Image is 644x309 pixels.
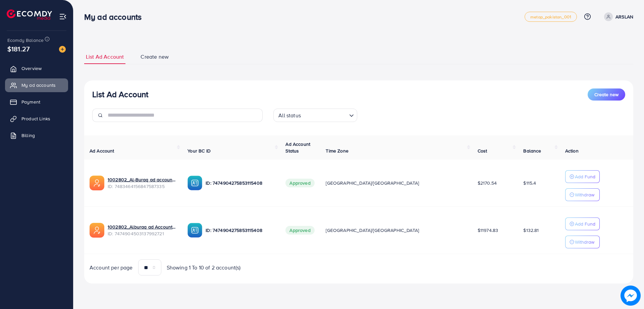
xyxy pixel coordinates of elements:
[21,99,40,105] span: Payment
[478,180,497,186] span: $2170.54
[86,53,124,61] span: List Ad Account
[90,223,104,238] img: ic-ads-acc.e4c84228.svg
[59,46,66,53] img: image
[167,264,241,271] span: Showing 1 To 10 of 2 account(s)
[478,227,498,234] span: $11974.83
[575,173,595,181] p: Add Fund
[90,264,133,271] span: Account per page
[530,15,571,19] span: metap_pakistan_001
[108,230,177,237] span: ID: 7474904503137992721
[525,12,577,22] a: metap_pakistan_001
[285,179,314,187] span: Approved
[523,227,539,234] span: $132.81
[21,82,56,88] span: My ad accounts
[21,65,42,72] span: Overview
[108,176,177,190] div: <span class='underline'>1002802_Al-Buraq ad account 02_1742380041767</span></br>7483464156847587335
[575,238,594,246] p: Withdraw
[108,224,177,230] a: 1002802_Alburaq ad Account 1_1740386843243
[326,227,419,234] span: [GEOGRAPHIC_DATA]/[GEOGRAPHIC_DATA]
[141,53,169,61] span: Create new
[565,170,600,183] button: Add Fund
[285,226,314,235] span: Approved
[326,180,419,186] span: [GEOGRAPHIC_DATA]/[GEOGRAPHIC_DATA]
[565,236,600,248] button: Withdraw
[575,191,594,199] p: Withdraw
[187,176,202,190] img: ic-ba-acc.ded83a64.svg
[565,188,600,201] button: Withdraw
[478,147,487,154] span: Cost
[108,176,177,183] a: 1002802_Al-Buraq ad account 02_1742380041767
[5,62,68,75] a: Overview
[187,223,202,238] img: ic-ba-acc.ded83a64.svg
[7,44,30,54] span: $181.27
[206,179,275,187] p: ID: 7474904275853115408
[108,183,177,190] span: ID: 7483464156847587335
[59,13,67,20] img: menu
[303,109,346,120] input: Search for option
[5,129,68,142] a: Billing
[326,147,348,154] span: Time Zone
[7,37,44,44] span: Ecomdy Balance
[621,286,641,306] img: image
[5,78,68,92] a: My ad accounts
[108,224,177,237] div: <span class='underline'>1002802_Alburaq ad Account 1_1740386843243</span></br>7474904503137992721
[187,147,211,154] span: Your BC ID
[565,147,579,154] span: Action
[575,220,595,228] p: Add Fund
[84,12,147,22] h3: My ad accounts
[565,218,600,230] button: Add Fund
[90,147,114,154] span: Ad Account
[523,180,536,186] span: $115.4
[601,12,633,21] a: ARSLAN
[21,132,35,139] span: Billing
[90,176,104,190] img: ic-ads-acc.e4c84228.svg
[206,226,275,234] p: ID: 7474904275853115408
[594,91,619,98] span: Create new
[277,111,302,120] span: All status
[92,89,148,99] h3: List Ad Account
[273,109,357,122] div: Search for option
[5,95,68,109] a: Payment
[523,147,541,154] span: Balance
[285,141,310,154] span: Ad Account Status
[7,9,52,20] img: logo
[615,13,633,21] p: ARSLAN
[5,112,68,125] a: Product Links
[588,88,625,101] button: Create new
[21,115,50,122] span: Product Links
